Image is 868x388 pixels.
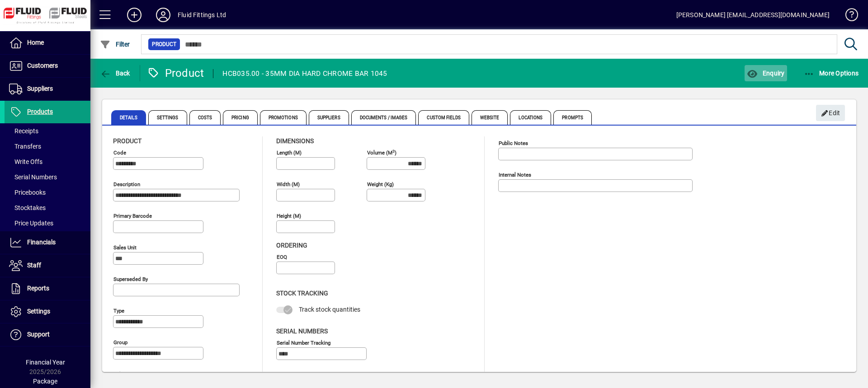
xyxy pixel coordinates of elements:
[309,110,349,125] span: Suppliers
[5,300,90,323] a: Settings
[367,181,394,187] mat-label: Weight (Kg)
[27,308,50,315] span: Settings
[510,110,551,125] span: Locations
[277,213,301,219] mat-label: Height (m)
[392,149,395,153] sup: 3
[27,262,41,269] span: Staff
[277,150,302,156] mat-label: Length (m)
[147,66,204,80] div: Product
[9,158,42,165] span: Write Offs
[299,306,360,313] span: Track stock quantities
[113,213,152,219] mat-label: Primary barcode
[5,139,90,154] a: Transfers
[277,181,300,187] mat-label: Width (m)
[148,110,187,125] span: Settings
[821,106,840,121] span: Edit
[745,65,787,81] button: Enquiry
[33,378,57,385] span: Package
[9,204,46,211] span: Stocktakes
[5,78,90,100] a: Suppliers
[277,339,330,346] mat-label: Serial Number tracking
[100,70,130,77] span: Back
[816,105,845,121] button: Edit
[113,244,137,251] mat-label: Sales unit
[152,40,176,49] span: Product
[98,65,132,81] button: Back
[276,137,314,145] span: Dimensions
[5,200,90,215] a: Stocktakes
[5,32,90,54] a: Home
[676,8,830,22] div: [PERSON_NAME] [EMAIL_ADDRESS][DOMAIN_NAME]
[351,110,416,125] span: Documents / Images
[113,181,140,187] mat-label: Description
[26,359,65,366] span: Financial Year
[5,254,90,277] a: Staff
[472,110,508,125] span: Website
[111,110,146,125] span: Details
[27,39,44,46] span: Home
[5,277,90,300] a: Reports
[98,36,132,52] button: Filter
[5,169,90,185] a: Serial Numbers
[27,285,49,292] span: Reports
[5,323,90,346] a: Support
[27,85,53,92] span: Suppliers
[90,65,140,81] app-page-header-button: Back
[276,290,328,297] span: Stock Tracking
[27,62,58,69] span: Customers
[120,7,149,23] button: Add
[747,70,784,77] span: Enquiry
[553,110,592,125] span: Prompts
[9,127,38,135] span: Receipts
[149,7,178,23] button: Profile
[802,65,861,81] button: More Options
[9,189,46,196] span: Pricebooks
[189,110,221,125] span: Costs
[27,331,50,338] span: Support
[277,254,287,260] mat-label: EOQ
[113,371,137,377] mat-label: Sub group
[113,137,142,145] span: Product
[178,8,226,22] div: Fluid Fittings Ltd
[499,172,531,178] mat-label: Internal Notes
[27,238,56,246] span: Financials
[27,108,53,115] span: Products
[113,339,127,346] mat-label: Group
[418,110,469,125] span: Custom Fields
[5,55,90,77] a: Customers
[276,242,307,249] span: Ordering
[839,2,857,31] a: Knowledge Base
[5,215,90,231] a: Price Updates
[5,185,90,200] a: Pricebooks
[100,41,130,48] span: Filter
[260,110,307,125] span: Promotions
[499,140,528,146] mat-label: Public Notes
[367,150,396,156] mat-label: Volume (m )
[223,110,258,125] span: Pricing
[5,231,90,254] a: Financials
[276,327,328,335] span: Serial Numbers
[5,154,90,169] a: Write Offs
[9,220,53,227] span: Price Updates
[9,143,41,150] span: Transfers
[5,123,90,139] a: Receipts
[804,70,859,77] span: More Options
[113,150,126,156] mat-label: Code
[222,66,387,81] div: HCB035.00 - 35MM DIA HARD CHROME BAR 1045
[9,173,57,181] span: Serial Numbers
[113,308,124,314] mat-label: Type
[113,276,148,282] mat-label: Superseded by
